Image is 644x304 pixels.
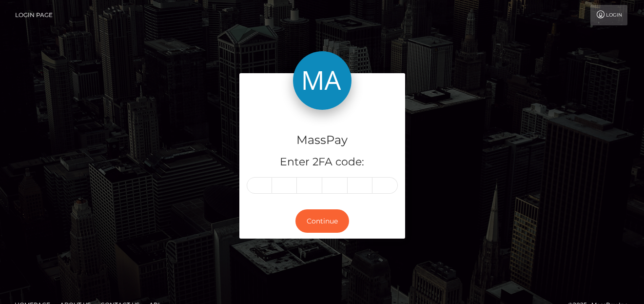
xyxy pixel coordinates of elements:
button: Continue [295,209,349,233]
a: Login Page [15,5,53,25]
img: MassPay [293,51,351,110]
a: Login [590,5,627,25]
h5: Enter 2FA code: [247,155,398,170]
h4: MassPay [247,132,398,149]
